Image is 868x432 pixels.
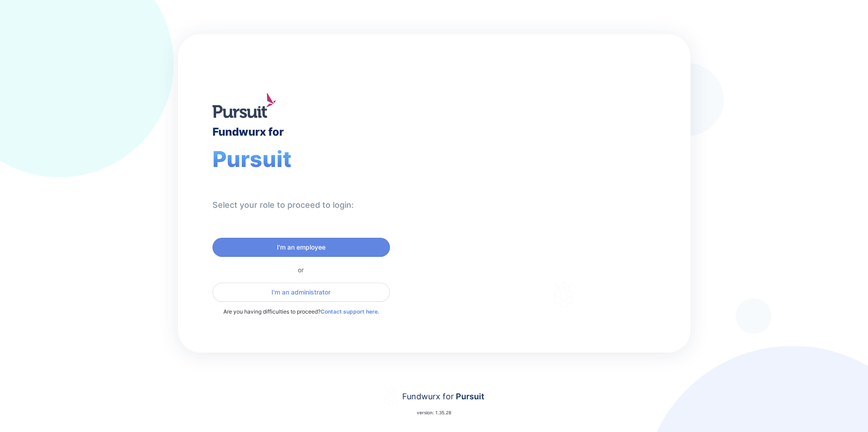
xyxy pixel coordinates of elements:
div: Thank you for choosing Fundwurx as your partner in driving positive social impact! [486,207,641,232]
a: Contact support here. [321,308,379,315]
button: I'm an administrator [212,283,390,302]
span: I'm an employee [277,243,325,252]
div: Fundwurx [486,167,590,188]
div: Fundwurx for [402,390,484,403]
p: version: 1.35.28 [417,409,451,416]
div: or [212,266,390,274]
span: Pursuit [454,392,484,401]
div: Welcome to [486,154,557,163]
div: Fundwurx for [212,125,284,138]
button: I'm an employee [212,238,390,257]
img: logo.jpg [212,93,276,118]
span: Pursuit [212,146,291,172]
p: Are you having difficulties to proceed? [212,307,390,316]
div: Select your role to proceed to login: [212,200,354,211]
span: I'm an administrator [271,288,330,297]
